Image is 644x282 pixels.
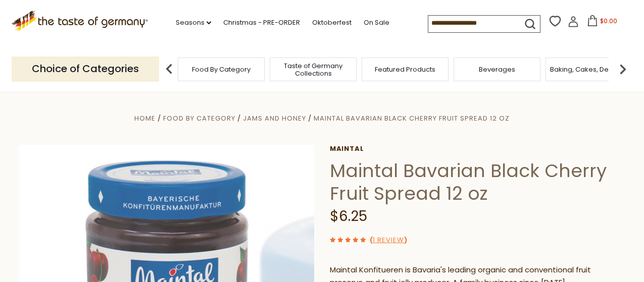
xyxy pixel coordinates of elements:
[134,114,156,123] a: Home
[163,114,235,123] a: Food By Category
[613,59,633,79] img: next arrow
[312,17,352,28] a: Oktoberfest
[600,17,617,25] span: $0.00
[330,206,367,226] span: $6.25
[330,159,625,205] h1: Maintal Bavarian Black Cherry Fruit Spread 12 oz
[373,235,404,246] a: 1 Review
[479,66,515,73] a: Beverages
[12,57,159,81] p: Choice of Categories
[159,59,179,79] img: previous arrow
[550,66,628,73] a: Baking, Cakes, Desserts
[364,17,389,28] a: On Sale
[581,15,624,30] button: $0.00
[314,114,510,123] a: Maintal Bavarian Black Cherry Fruit Spread 12 oz
[370,235,407,245] span: ( )
[243,114,306,123] a: Jams and Honey
[223,17,300,28] a: Christmas - PRE-ORDER
[330,145,625,153] a: Maintal
[176,17,211,28] a: Seasons
[192,66,251,73] a: Food By Category
[375,66,435,73] a: Featured Products
[273,62,354,77] a: Taste of Germany Collections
